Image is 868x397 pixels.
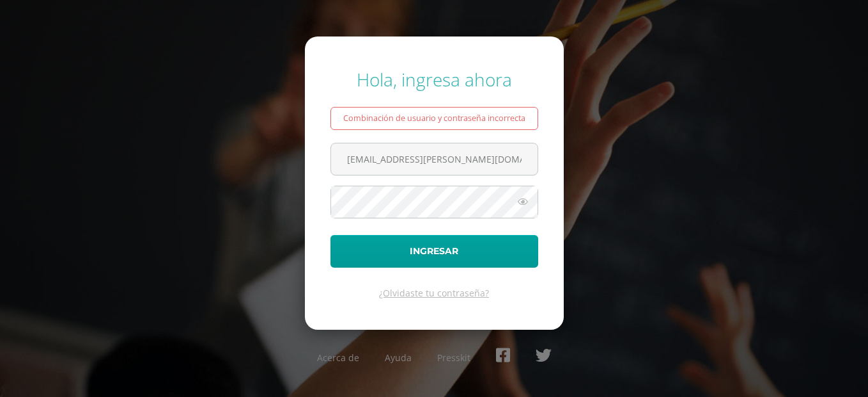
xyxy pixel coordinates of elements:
a: ¿Olvidaste tu contraseña? [379,287,489,299]
a: Ayuda [385,352,412,364]
a: Presskit [437,352,470,364]
div: Hola, ingresa ahora [330,67,538,92]
a: Acerca de [317,352,359,364]
div: Combinación de usuario y contraseña incorrecta [330,107,538,130]
input: Correo electrónico o usuario [331,143,538,175]
button: Ingresar [330,235,538,268]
